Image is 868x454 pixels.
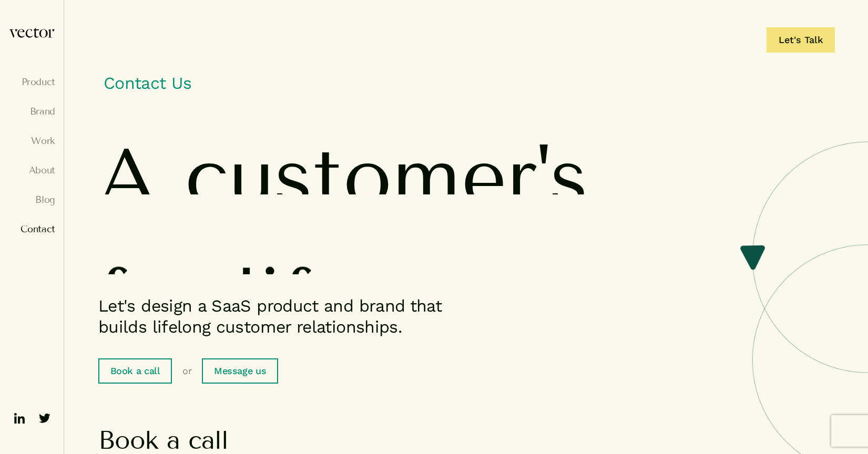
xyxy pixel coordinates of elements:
span: for [98,256,207,336]
a: About [8,165,55,176]
p: Let's design a SaaS product and brand that builds lifelong customer relationships. [98,295,456,337]
img: ico-linkedin [11,410,28,427]
a: Brand [8,106,55,117]
a: Let's Talk [767,27,835,53]
span: A [98,138,157,218]
a: Message us [202,358,278,384]
span: customer's [185,138,588,218]
a: Book a call [98,358,172,384]
h1: Contact Us [98,67,834,104]
span: life [235,256,357,336]
span: or [182,365,191,377]
a: Work [8,136,55,146]
img: ico-twitter-fill [36,410,53,427]
a: Blog [8,194,55,205]
a: Product [8,77,55,87]
a: Contact [8,224,55,234]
